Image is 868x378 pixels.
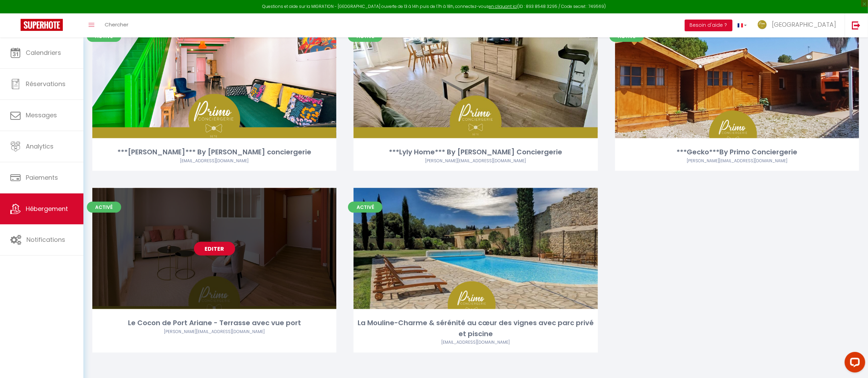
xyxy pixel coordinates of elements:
[100,13,134,37] a: Chercher
[26,204,68,213] span: Hébergement
[92,318,336,328] div: Le Cocon de Port Ariane - Terrasse avec vue port
[26,48,61,57] span: Calendriers
[105,21,128,28] span: Chercher
[21,19,63,31] img: Super Booking
[348,202,382,213] span: Activé
[354,147,598,157] div: ***Lyly Home*** By [PERSON_NAME] Conciergerie
[839,349,868,378] iframe: LiveChat chat widget
[354,318,598,339] div: La Mouline-Charme & sérénité au cœur des vignes avec parc privé et piscine
[852,21,860,29] img: logout
[92,158,336,164] div: Airbnb
[26,80,66,88] span: Réservations
[92,147,336,157] div: ***[PERSON_NAME]*** By [PERSON_NAME] conciergerie
[26,235,65,244] span: Notifications
[26,111,57,119] span: Messages
[26,142,54,151] span: Analytics
[455,71,496,85] a: Editer
[194,242,235,256] a: Editer
[26,173,58,182] span: Paiements
[752,13,845,37] a: ... [GEOGRAPHIC_DATA]
[489,3,517,9] a: en cliquant ici
[757,20,767,30] img: ...
[194,71,235,85] a: Editer
[354,158,598,164] div: Airbnb
[772,20,836,29] span: [GEOGRAPHIC_DATA]
[87,202,121,213] span: Activé
[92,329,336,335] div: Airbnb
[455,242,496,256] a: Editer
[716,71,757,85] a: Editer
[685,20,732,31] button: Besoin d'aide ?
[354,339,598,346] div: Airbnb
[615,158,859,164] div: Airbnb
[615,147,859,157] div: ***Gecko***By Primo Conciergerie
